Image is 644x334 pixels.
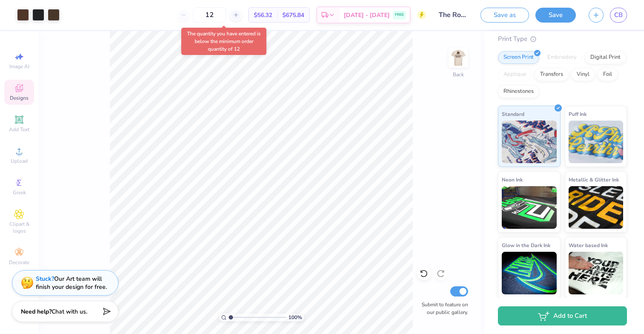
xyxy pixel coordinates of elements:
img: Glow in the Dark Ink [502,252,557,294]
div: Foil [598,68,618,81]
span: Chat with us. [52,308,87,316]
span: Image AI [9,63,29,70]
img: Neon Ink [502,186,557,229]
span: Decorate [9,259,29,266]
span: Glow in the Dark Ink [502,241,550,250]
button: Save as [480,8,529,23]
span: [DATE] - [DATE] [344,11,390,20]
div: Embroidery [542,51,582,64]
span: Puff Ink [569,109,586,118]
a: CB [610,8,627,23]
strong: Stuck? [36,275,54,283]
span: $56.32 [254,11,272,20]
div: Our Art team will finish your design for free. [36,275,107,291]
span: Designs [10,95,29,101]
span: Clipart & logos [4,221,34,234]
span: Upload [11,158,28,164]
div: Vinyl [571,68,595,81]
div: Screen Print [498,51,539,64]
span: FREE [395,12,404,18]
span: Metallic & Glitter Ink [569,175,619,184]
span: Standard [502,109,524,118]
div: Transfers [535,68,569,81]
div: Print Type [498,34,627,44]
img: Back [450,49,467,66]
div: The quantity you have entered is below the minimum order quantity of 12 [181,28,267,55]
button: Add to Cart [498,306,627,325]
span: Water based Ink [569,241,608,250]
span: Greek [13,189,26,196]
label: Submit to feature on our public gallery. [417,301,468,316]
img: Standard [502,121,557,163]
span: 100 % [288,314,302,321]
div: Digital Print [585,51,626,64]
span: Neon Ink [502,175,523,184]
img: Metallic & Glitter Ink [569,186,624,229]
input: – – [193,7,226,23]
span: Add Text [9,126,29,133]
input: Untitled Design [432,6,474,23]
img: Puff Ink [569,121,624,163]
div: Applique [498,68,532,81]
button: Save [535,8,576,23]
div: Back [453,71,464,78]
strong: Need help? [21,308,52,316]
span: CB [614,10,623,20]
span: $675.84 [282,11,304,20]
div: Rhinestones [498,85,539,98]
img: Water based Ink [569,252,624,294]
